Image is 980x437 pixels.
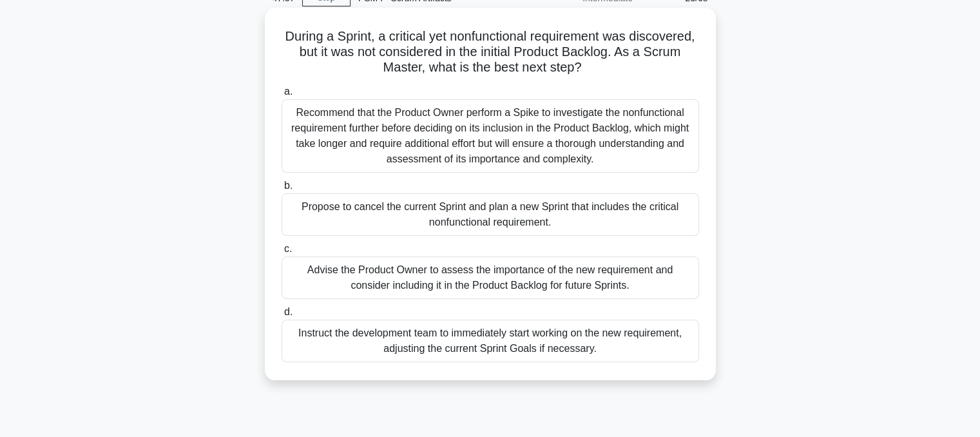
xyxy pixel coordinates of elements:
[280,28,700,76] h5: During a Sprint, a critical yet nonfunctional requirement was discovered, but it was not consider...
[282,257,699,299] div: Advise the Product Owner to assess the importance of the new requirement and consider including i...
[284,86,293,97] span: a.
[284,243,292,254] span: c.
[282,320,699,362] div: Instruct the development team to immediately start working on the new requirement, adjusting the ...
[282,99,699,173] div: Recommend that the Product Owner perform a Spike to investigate the nonfunctional requirement fur...
[284,306,293,317] span: d.
[282,193,699,236] div: Propose to cancel the current Sprint and plan a new Sprint that includes the critical nonfunction...
[284,180,293,191] span: b.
